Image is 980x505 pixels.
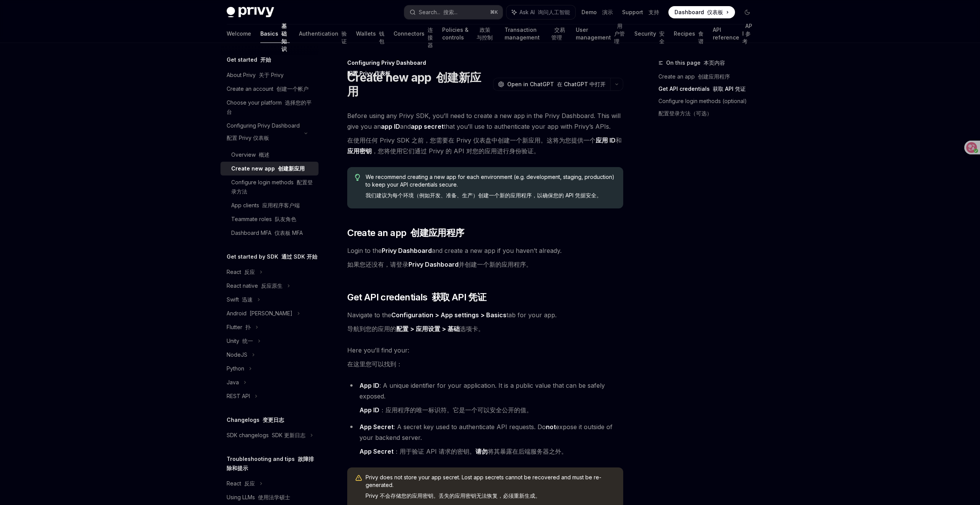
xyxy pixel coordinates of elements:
[507,80,606,88] span: Open in ChatGPT
[242,338,253,344] font: 统一
[381,123,400,130] strong: app ID
[262,202,300,208] font: 应用程序客户端
[581,8,613,16] a: Demo 演示
[227,134,269,141] font: 配置 Privy 仪表板
[366,474,616,503] span: Privy does not store your app secret. Lost app secrets cannot be recovered and must be re-generated.
[231,164,305,173] div: Create new app
[622,8,659,16] a: Support 支持
[276,85,309,92] font: 创建一个帐户
[227,121,300,146] div: Configuring Privy Dashboard
[220,175,318,198] a: Configure login methods 配置登录方法
[347,310,623,337] span: Navigate to the tab for your app.
[272,432,305,438] font: SDK 更新日志
[557,81,606,87] font: 在 ChatGPT 中打开
[220,148,318,162] a: Overview 概述
[278,165,305,172] font: 创建新应用
[475,448,488,455] strong: 请勿
[742,23,752,44] font: API 参考
[231,178,314,196] div: Configure login methods
[227,431,305,440] div: SDK changelogs
[347,360,402,368] font: 在这里您可以找到：
[596,136,616,144] strong: 应用 ID
[432,292,487,303] font: 获取 API 凭证
[347,345,623,372] span: Here you’ll find your:
[242,296,253,303] font: 迅速
[244,269,255,275] font: 反应
[668,6,735,18] a: Dashboard 仪表板
[408,261,459,269] a: Privy Dashboard
[698,30,704,44] font: 食谱
[396,325,460,333] a: 配置 > 应用设置 > 基础
[263,416,284,423] font: 变更日志
[227,493,290,502] div: Using LLMs
[227,479,255,488] div: React
[259,72,284,78] font: 关于 Privy
[347,245,623,273] span: Login to the and create a new app if you haven’t already.
[666,58,725,67] span: On this page
[227,364,244,373] div: Python
[443,9,457,15] font: 搜索...
[227,252,317,261] h5: Get started by SDK
[347,421,623,460] li: : A secret key used to authenticate API requests. Do expose it outside of your backend server.
[659,30,665,44] font: 安全
[250,310,292,316] font: [PERSON_NAME]
[359,448,394,455] strong: App Secret
[227,336,253,346] div: Unity
[347,380,623,418] li: : A unique identifier for your application. It is a public value that can be safely exposed.
[493,78,610,91] button: Open in ChatGPT 在 ChatGPT 中打开
[227,454,318,473] h5: Troubleshooting and tips
[359,382,379,389] strong: App ID
[576,25,625,43] a: User management 用户管理
[231,150,269,159] div: Overview
[220,82,318,96] a: Create an account 创建一个帐户
[281,23,287,52] font: 基础知识
[227,84,309,93] div: Create an account
[227,295,253,304] div: Swift
[347,261,532,269] font: 如果您还没有，请登录 并创建一个新的应用程序。
[220,212,318,226] a: Teammate roles 队友角色
[281,253,317,260] font: 通过 SDK 开始
[506,5,575,19] button: Ask AI 询问人工智能
[260,25,290,43] a: Basics 基础知识
[704,59,725,66] font: 本页内容
[227,309,292,318] div: Android
[602,9,613,15] font: 演示
[359,406,532,414] font: ：应用程序的唯一标识符。它是一个可以安全公开的值。
[220,96,318,119] a: Choose your platform 选择您的平台
[220,198,318,212] a: App clients 应用程序客户端
[477,26,493,41] font: 政策与控制
[391,311,506,319] a: Configuration > App settings > Basics
[741,6,753,18] button: Toggle dark mode
[227,281,283,290] div: React native
[356,25,384,43] a: Wallets 钱包
[220,226,318,240] a: Dashboard MFA 仪表板 MFA
[227,392,250,401] div: REST API
[551,26,565,41] font: 交易管理
[658,95,759,123] a: Configure login methods (optional)配置登录方法（可选）
[411,123,444,130] strong: app secret
[227,267,255,277] div: React
[347,147,372,155] strong: 应用密钥
[258,494,290,500] font: 使用法学硕士
[347,325,484,333] font: 导航到您的应用的 选项卡。
[519,8,570,16] span: Ask AI
[404,5,503,19] button: Search... 搜索...⌘K
[658,71,759,83] a: Create an app 创建应用程序
[359,423,394,431] strong: App Secret
[538,9,570,15] font: 询问人工智能
[394,25,433,43] a: Connectors 连接器
[658,110,712,116] font: 配置登录方法（可选）
[347,71,490,98] h1: Create new app
[347,110,623,159] span: Before using any Privy SDK, you’ll need to create a new app in the Privy Dashboard. This will giv...
[355,474,363,482] svg: Warning
[227,415,284,425] h5: Changelogs
[227,323,251,332] div: Flutter
[341,30,347,44] font: 验证
[674,25,704,43] a: Recipes 食谱
[428,26,433,48] font: 连接器
[260,56,271,63] font: 开始
[220,68,318,82] a: About Privy 关于 Privy
[227,71,284,80] div: About Privy
[220,162,318,175] a: Create new app 创建新应用
[227,7,274,18] img: dark logo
